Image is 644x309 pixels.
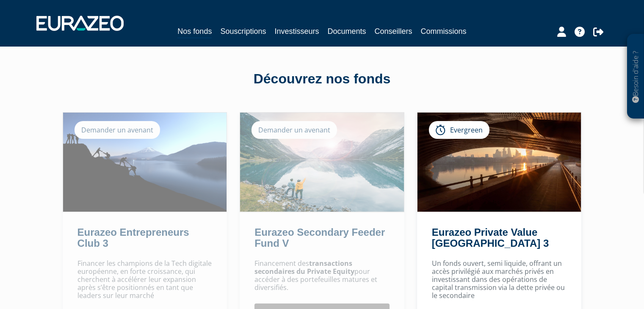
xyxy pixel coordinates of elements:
strong: transactions secondaires du Private Equity [254,259,354,276]
img: 1732889491-logotype_eurazeo_blanc_rvb.png [36,16,124,31]
p: Financer les champions de la Tech digitale européenne, en forte croissance, qui cherchent à accél... [77,259,213,300]
a: Eurazeo Private Value [GEOGRAPHIC_DATA] 3 [432,226,549,249]
a: Commissions [421,25,467,37]
a: Investisseurs [274,25,319,37]
div: Demander un avenant [252,121,337,139]
a: Conseillers [375,25,412,37]
a: Eurazeo Secondary Feeder Fund V [254,226,385,249]
div: Demander un avenant [75,121,160,139]
a: Eurazeo Entrepreneurs Club 3 [77,226,189,249]
p: Financement des pour accéder à des portefeuilles matures et diversifiés. [254,259,390,292]
img: Eurazeo Private Value Europe 3 [417,113,581,212]
img: Eurazeo Entrepreneurs Club 3 [63,113,227,212]
p: Un fonds ouvert, semi liquide, offrant un accès privilégié aux marchés privés en investissant dan... [432,259,567,300]
img: Eurazeo Secondary Feeder Fund V [240,113,404,212]
a: Nos fonds [177,25,212,39]
a: Documents [328,25,366,37]
div: Découvrez nos fonds [81,69,564,89]
p: Besoin d'aide ? [631,39,641,115]
a: Souscriptions [220,25,266,37]
div: Evergreen [429,121,489,139]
